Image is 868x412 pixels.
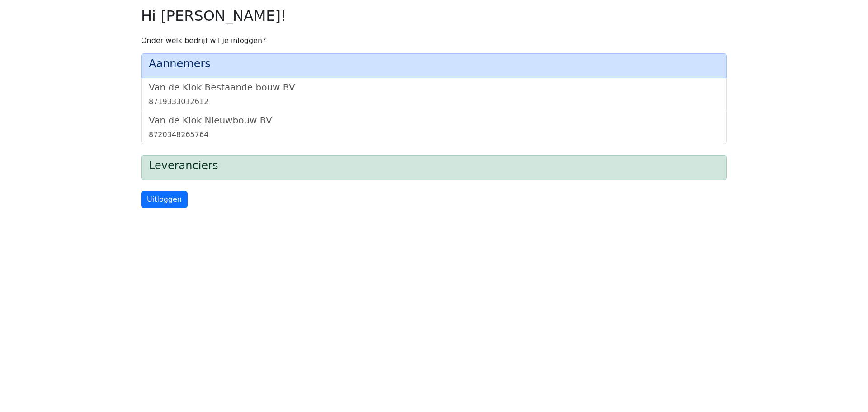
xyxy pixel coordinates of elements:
p: Onder welk bedrijf wil je inloggen? [141,35,727,46]
a: Van de Klok Nieuwbouw BV8720348265764 [149,115,719,140]
a: Van de Klok Bestaande bouw BV8719333012612 [149,82,719,107]
div: 8720348265764 [149,129,719,140]
h5: Van de Klok Nieuwbouw BV [149,115,719,126]
h4: Leveranciers [149,159,719,172]
h4: Aannemers [149,57,719,71]
a: Uitloggen [141,191,188,208]
h5: Van de Klok Bestaande bouw BV [149,82,719,93]
div: 8719333012612 [149,96,719,107]
h2: Hi [PERSON_NAME]! [141,7,727,24]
